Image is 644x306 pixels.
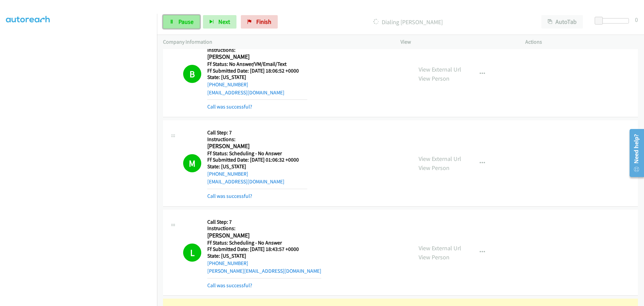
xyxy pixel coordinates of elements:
a: [PERSON_NAME][EMAIL_ADDRESS][DOMAIN_NAME] [207,268,321,274]
h5: Instructions: [207,136,307,143]
h5: Ff Submitted Date: [DATE] 01:06:32 +0000 [207,157,307,163]
p: Actions [525,38,638,46]
p: View [400,38,513,46]
h5: Call Step: 7 [207,129,307,136]
a: View Person [419,253,449,261]
h5: Ff Status: Scheduling - No Answer [207,150,307,157]
h2: [PERSON_NAME] [207,142,307,150]
h5: Ff Status: No Answer/VM/Email/Text [207,61,307,68]
h1: M [183,154,201,172]
h5: Ff Status: Scheduling - No Answer [207,239,321,246]
a: View External Url [419,65,461,73]
h1: L [183,244,201,262]
a: View External Url [419,155,461,163]
a: View Person [419,164,449,172]
p: Company Information [163,38,388,46]
a: Call was successful? [207,193,252,199]
a: [PHONE_NUMBER] [207,81,248,88]
iframe: Resource Center [625,126,644,180]
a: Call was successful? [207,282,252,289]
h5: Ff Submitted Date: [DATE] 18:43:57 +0000 [207,246,321,253]
div: Delay between calls (in seconds) [598,18,629,24]
button: AutoTab [541,15,583,29]
h2: [PERSON_NAME] [207,53,307,61]
a: View External Url [419,244,461,252]
h1: B [183,65,201,83]
a: [PHONE_NUMBER] [207,260,248,266]
h5: Instructions: [207,47,307,53]
a: View Person [419,75,449,82]
a: Pause [163,15,200,29]
h5: State: [US_STATE] [207,74,307,81]
span: Next [218,18,230,26]
span: Finish [256,18,271,26]
h2: [PERSON_NAME] [207,232,307,239]
a: [EMAIL_ADDRESS][DOMAIN_NAME] [207,89,284,96]
h5: State: [US_STATE] [207,253,321,259]
h5: Call Step: 7 [207,219,321,225]
span: Pause [178,18,194,26]
div: 0 [635,15,638,24]
a: Call was successful? [207,103,252,110]
h5: State: [US_STATE] [207,163,307,170]
a: [EMAIL_ADDRESS][DOMAIN_NAME] [207,178,284,185]
a: Finish [241,15,278,29]
a: [PHONE_NUMBER] [207,171,248,177]
h5: Ff Submitted Date: [DATE] 18:06:52 +0000 [207,68,307,74]
h5: Instructions: [207,225,321,232]
button: Next [203,15,236,29]
p: Dialing [PERSON_NAME] [287,17,529,27]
